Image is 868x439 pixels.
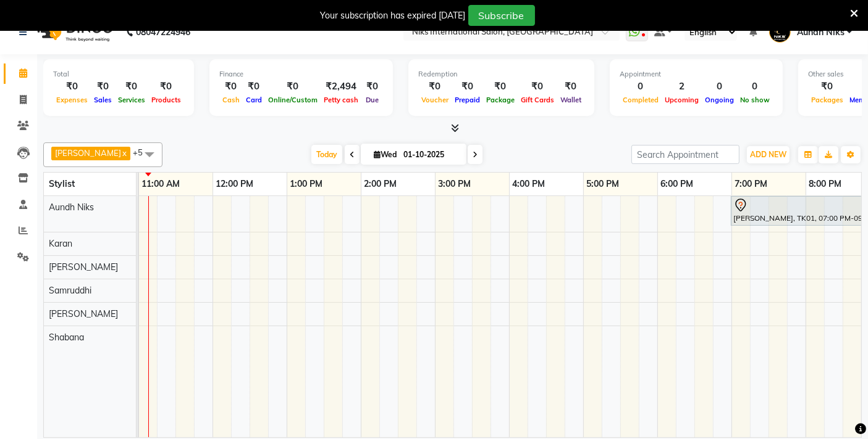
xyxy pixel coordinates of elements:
[808,96,846,104] span: Packages
[584,175,623,193] a: 5:00 PM
[91,80,115,94] div: ₹0
[557,80,584,94] div: ₹0
[49,261,118,273] span: [PERSON_NAME]
[620,96,662,104] span: Completed
[631,145,739,164] input: Search Appointment
[91,96,115,104] span: Sales
[115,80,148,94] div: ₹0
[148,96,184,104] span: Products
[737,80,773,94] div: 0
[400,146,461,164] input: 2025-10-01
[750,150,786,159] span: ADD NEW
[133,147,152,157] span: +5
[737,96,773,104] span: No show
[121,148,127,158] a: x
[468,5,535,26] button: Subscribe
[452,96,483,104] span: Prepaid
[797,26,845,39] span: Aundh Niks
[311,145,342,164] span: Today
[658,175,697,193] a: 6:00 PM
[418,69,584,80] div: Redemption
[55,148,121,158] span: [PERSON_NAME]
[53,96,91,104] span: Expenses
[702,80,737,94] div: 0
[361,175,400,193] a: 2:00 PM
[747,146,790,163] button: ADD NEW
[287,175,326,193] a: 1:00 PM
[32,15,116,49] img: logo
[483,80,518,94] div: ₹0
[49,238,72,249] span: Karan
[213,175,257,193] a: 12:00 PM
[219,80,243,94] div: ₹0
[452,80,483,94] div: ₹0
[371,150,400,159] span: Wed
[49,332,84,343] span: Shabana
[436,175,474,193] a: 3:00 PM
[243,96,265,104] span: Card
[265,96,321,104] span: Online/Custom
[361,80,383,94] div: ₹0
[620,69,773,80] div: Appointment
[136,15,190,49] b: 08047224946
[243,80,265,94] div: ₹0
[808,80,846,94] div: ₹0
[483,96,518,104] span: Package
[265,80,321,94] div: ₹0
[518,80,557,94] div: ₹0
[49,202,94,213] span: Aundh Niks
[620,80,662,94] div: 0
[732,175,771,193] a: 7:00 PM
[418,80,452,94] div: ₹0
[115,96,148,104] span: Services
[219,69,383,80] div: Finance
[148,80,184,94] div: ₹0
[418,96,452,104] span: Voucher
[702,96,737,104] span: Ongoing
[139,175,183,193] a: 11:00 AM
[518,96,557,104] span: Gift Cards
[321,9,466,22] div: Your subscription has expired [DATE]
[510,175,549,193] a: 4:00 PM
[49,285,91,296] span: Samruddhi
[557,96,584,104] span: Wallet
[321,96,361,104] span: Petty cash
[53,69,184,80] div: Total
[321,80,361,94] div: ₹2,494
[53,80,91,94] div: ₹0
[662,96,702,104] span: Upcoming
[219,96,243,104] span: Cash
[769,21,791,43] img: Aundh Niks
[49,178,75,189] span: Stylist
[806,175,845,193] a: 8:00 PM
[662,80,702,94] div: 2
[49,308,118,319] span: [PERSON_NAME]
[363,96,382,104] span: Due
